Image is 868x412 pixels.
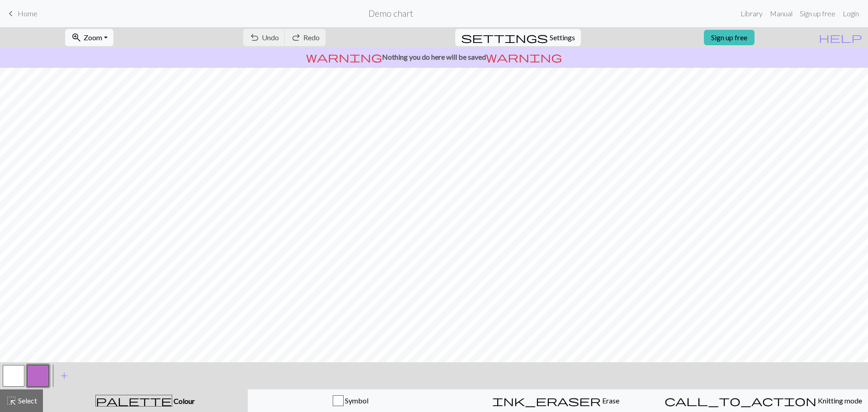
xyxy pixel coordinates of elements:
span: palette [96,394,172,407]
span: call_to_action [665,394,816,407]
button: Zoom [65,29,113,46]
span: Settings [550,32,575,43]
button: Knitting mode [659,389,868,412]
a: Manual [766,5,796,23]
span: Symbol [344,396,368,405]
a: Library [737,5,766,23]
span: keyboard_arrow_left [5,7,16,20]
span: Zoom [84,33,102,42]
span: Select [17,396,37,405]
span: Colour [172,397,195,405]
span: Home [18,9,38,18]
i: Settings [461,32,548,43]
button: Symbol [248,389,453,412]
button: SettingsSettings [455,29,581,46]
a: Sign up free [796,5,839,23]
span: settings [461,31,548,44]
h2: Demo chart [368,8,413,19]
span: warning [486,51,562,63]
button: Colour [43,389,248,412]
a: Home [5,6,38,21]
span: Erase [601,396,619,405]
span: Knitting mode [816,396,862,405]
span: zoom_in [71,31,82,44]
button: Erase [453,389,659,412]
span: highlight_alt [6,394,17,407]
p: Nothing you do here will be saved [4,52,864,62]
span: help [819,31,862,44]
span: add [59,369,70,382]
a: Login [839,5,863,23]
span: ink_eraser [492,394,601,407]
span: warning [306,51,382,63]
a: Sign up free [704,30,755,45]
